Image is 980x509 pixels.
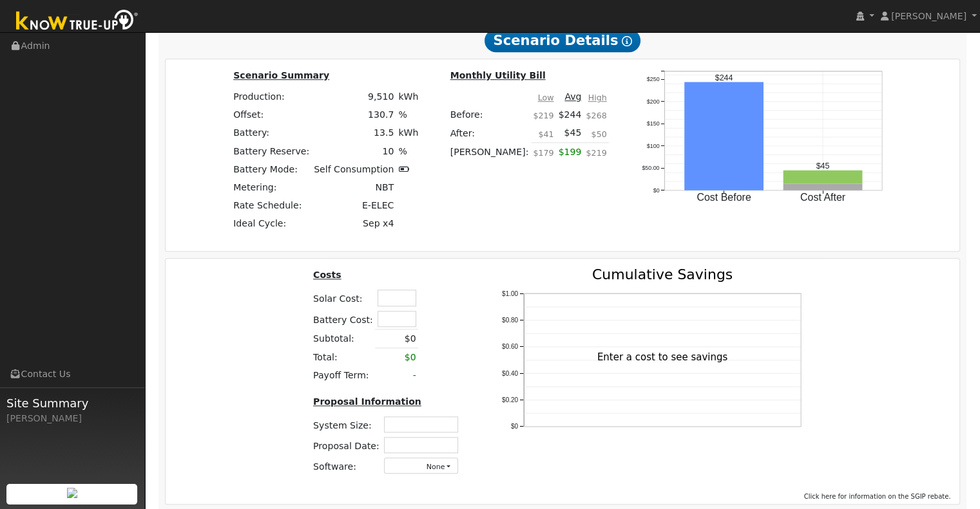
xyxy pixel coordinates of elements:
[312,124,396,142] td: 13.5
[231,88,312,106] td: Production:
[502,343,518,350] text: $0.60
[511,423,519,430] text: $0
[502,369,518,376] text: $0.40
[653,187,660,193] text: $0
[538,93,554,102] u: Low
[313,270,341,280] u: Costs
[592,266,733,282] text: Cumulative Savings
[448,124,531,143] td: After:
[311,329,376,348] td: Subtotal:
[311,288,376,308] td: Solar Cost:
[891,11,966,21] span: [PERSON_NAME]
[816,162,830,171] text: $45
[647,98,660,104] text: $200
[312,142,396,160] td: 10
[313,396,421,407] u: Proposal Information
[312,196,396,214] td: E-ELEC
[584,143,609,169] td: $219
[375,329,418,348] td: $0
[647,120,660,127] text: $150
[233,70,329,80] u: Scenario Summary
[396,124,421,142] td: kWh
[384,458,458,474] button: None
[556,106,584,124] td: $244
[312,160,396,178] td: Self Consumption
[783,183,863,190] rect: onclick=""
[231,215,312,233] td: Ideal Cycle:
[564,91,581,102] u: Avg
[311,366,376,384] td: Payoff Term:
[396,106,421,124] td: %
[231,106,312,124] td: Offset:
[800,191,846,202] text: Cost After
[311,308,376,329] td: Battery Cost:
[231,178,312,196] td: Metering:
[231,196,312,214] td: Rate Schedule:
[311,435,382,456] td: Proposal Date:
[312,106,396,124] td: 130.7
[311,456,382,476] td: Software:
[502,396,518,403] text: $0.20
[715,73,733,82] text: $244
[597,351,728,362] text: Enter a cost to see savings
[448,106,531,124] td: Before:
[311,414,382,435] td: System Size:
[10,7,145,36] img: Know True-Up
[311,348,376,367] td: Total:
[642,165,660,171] text: $50.00
[448,143,531,169] td: [PERSON_NAME]:
[231,160,312,178] td: Battery Mode:
[531,106,556,124] td: $219
[804,493,951,500] span: Click here for information on the SGIP rebate.
[6,394,138,412] span: Site Summary
[531,124,556,143] td: $41
[584,124,609,143] td: $50
[556,124,584,143] td: $45
[502,290,518,297] text: $1.00
[647,76,660,82] text: $250
[6,412,138,425] div: [PERSON_NAME]
[396,142,421,160] td: %
[363,218,394,228] span: Sep x4
[67,488,77,498] img: retrieve
[375,348,418,367] td: $0
[685,82,764,190] rect: onclick=""
[556,143,584,169] td: $199
[584,106,609,124] td: $268
[231,124,312,142] td: Battery:
[697,191,752,202] text: Cost Before
[231,142,312,160] td: Battery Reserve:
[312,88,396,106] td: 9,510
[413,370,416,380] span: -
[622,36,632,46] i: Show Help
[312,178,396,196] td: NBT
[783,170,863,183] rect: onclick=""
[588,93,607,102] u: High
[450,70,546,80] u: Monthly Utility Bill
[396,88,421,106] td: kWh
[502,316,518,323] text: $0.80
[485,29,640,52] span: Scenario Details
[647,142,660,149] text: $100
[531,143,556,169] td: $179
